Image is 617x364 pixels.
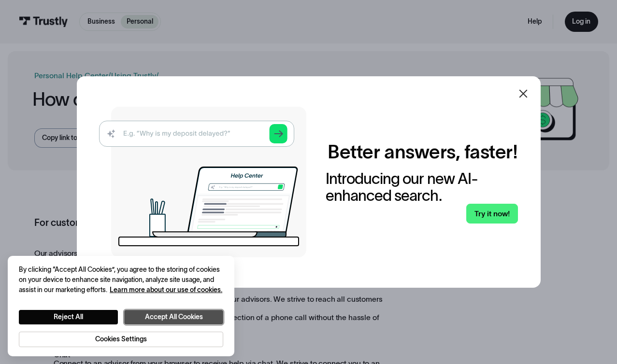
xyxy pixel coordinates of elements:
a: More information about your privacy, opens in a new tab [110,286,222,294]
button: Reject All [19,310,118,324]
div: Privacy [19,265,223,347]
div: Introducing our new AI-enhanced search. [326,170,518,204]
h2: Better answers, faster! [328,140,517,163]
div: By clicking “Accept All Cookies”, you agree to the storing of cookies on your device to enhance s... [19,265,223,295]
button: Accept All Cookies [124,310,223,324]
a: Try it now! [466,204,517,224]
button: Cookies Settings [19,332,223,347]
div: Cookie banner [8,256,235,356]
